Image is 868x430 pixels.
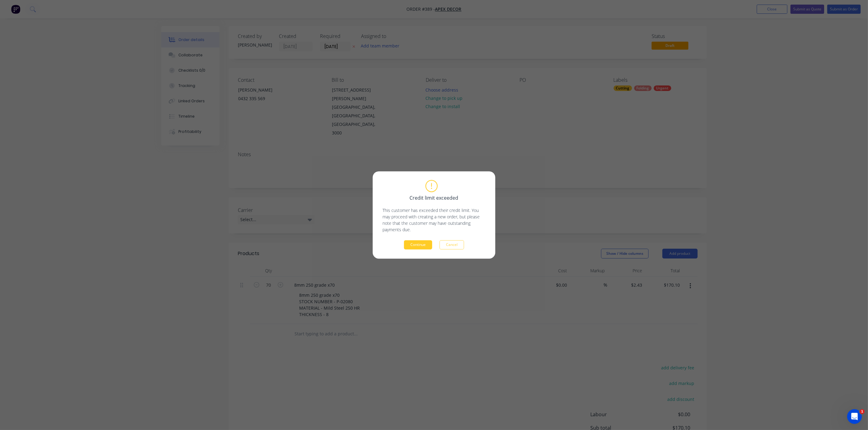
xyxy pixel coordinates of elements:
p: This customer has exceeded their credit limit. You may proceed with creating a new order, but ple... [383,207,485,233]
button: Cancel [440,240,464,250]
span: Credit limit exceeded [410,194,459,201]
span: 1 [860,409,865,414]
iframe: Intercom live chat [847,409,862,424]
button: Continue [404,240,432,250]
